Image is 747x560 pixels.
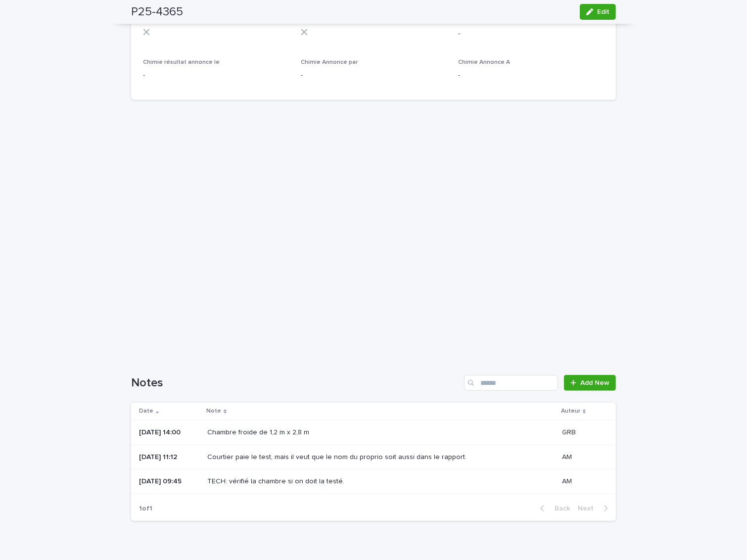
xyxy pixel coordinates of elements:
[139,477,199,486] p: [DATE] 09:45
[131,376,460,390] h1: Notes
[561,406,580,417] p: Auteur
[580,4,616,20] button: Edit
[532,504,574,513] button: Back
[562,426,578,437] p: GRB
[564,375,616,391] a: Add New
[458,59,510,65] span: Chimie Annonce A
[139,406,153,417] p: Date
[131,5,183,19] h2: P25-4365
[139,453,199,462] p: [DATE] 11:12
[206,406,221,417] p: Note
[207,453,537,462] p: Courtier paie le test, mais il veut que le nom du proprio soit aussi dans le rapport.
[301,59,358,65] span: Chimie Annonce par
[207,477,537,486] p: TECH: vérifié la chambre si on doit la testé.
[574,504,616,513] button: Next
[580,379,609,386] span: Add New
[578,505,600,512] span: Next
[139,428,199,437] p: [DATE] 14:00
[143,70,289,81] p: -
[131,445,616,469] tr: [DATE] 11:12Courtier paie le test, mais il veut que le nom du proprio soit aussi dans le rapport....
[131,497,160,521] p: 1 of 1
[301,70,447,81] p: -
[458,70,604,81] p: -
[562,451,574,462] p: AM
[458,29,604,39] p: -
[562,475,574,486] p: AM
[131,469,616,494] tr: [DATE] 09:45TECH: vérifié la chambre si on doit la testé.AMAM
[143,59,220,65] span: Chimie résultat annonce le
[464,375,558,391] input: Search
[131,420,616,445] tr: [DATE] 14:00Chambre froide de 1,2 m x 2,8 mGRBGRB
[549,505,570,512] span: Back
[597,8,609,15] span: Edit
[207,428,537,437] p: Chambre froide de 1,2 m x 2,8 m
